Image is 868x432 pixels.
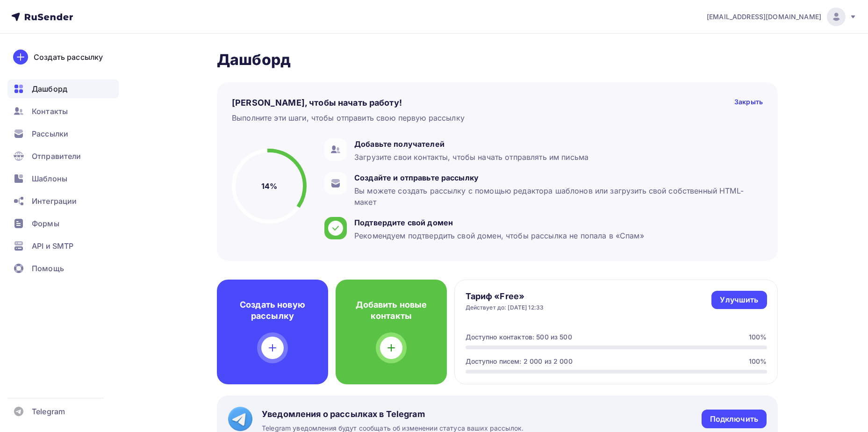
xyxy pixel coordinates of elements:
a: Формы [7,214,119,233]
div: 100% [749,357,767,366]
span: Рассылки [32,128,68,139]
div: Создать рассылку [34,51,103,63]
span: API и SMTP [32,240,73,252]
div: Действует до: [DATE] 12:33 [466,304,544,311]
a: Дашборд [7,79,119,98]
span: Уведомления о рассылках в Telegram [262,409,524,420]
a: [EMAIL_ADDRESS][DOMAIN_NAME] [707,7,857,26]
a: Отправители [7,147,119,166]
span: Telegram [32,406,65,417]
h5: 14% [261,180,277,192]
div: Добавьте получателей [354,138,588,150]
span: [EMAIL_ADDRESS][DOMAIN_NAME] [707,12,821,22]
span: Помощь [32,263,64,274]
div: Рекомендуем подтвердить свой домен, чтобы рассылка не попала в «Спам» [354,230,644,241]
div: Доступно контактов: 500 из 500 [466,332,572,342]
h4: Добавить новые контакты [351,299,432,322]
a: Рассылки [7,124,119,143]
div: Подтвердите свой домен [354,217,644,228]
span: Формы [32,218,59,229]
h4: Создать новую рассылку [232,299,313,322]
div: Создайте и отправьте рассылку [354,172,758,183]
div: Загрузите свои контакты, чтобы начать отправлять им письма [354,151,588,163]
div: Закрыть [734,97,763,108]
div: Выполните эти шаги, чтобы отправить свою первую рассылку [232,112,465,123]
div: Доступно писем: 2 000 из 2 000 [466,357,573,366]
a: Контакты [7,102,119,121]
h4: Тариф «Free» [466,291,544,302]
span: Отправители [32,151,81,162]
div: 100% [749,332,767,342]
h2: Дашборд [217,50,778,69]
span: Дашборд [32,83,67,94]
div: Подключить [710,414,758,425]
span: Шаблоны [32,173,67,184]
a: Шаблоны [7,169,119,188]
span: Интеграции [32,195,77,207]
span: Контакты [32,106,68,117]
h4: [PERSON_NAME], чтобы начать работу! [232,97,402,108]
div: Улучшить [720,295,758,305]
div: Вы можете создать рассылку с помощью редактора шаблонов или загрузить свой собственный HTML-макет [354,185,758,208]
